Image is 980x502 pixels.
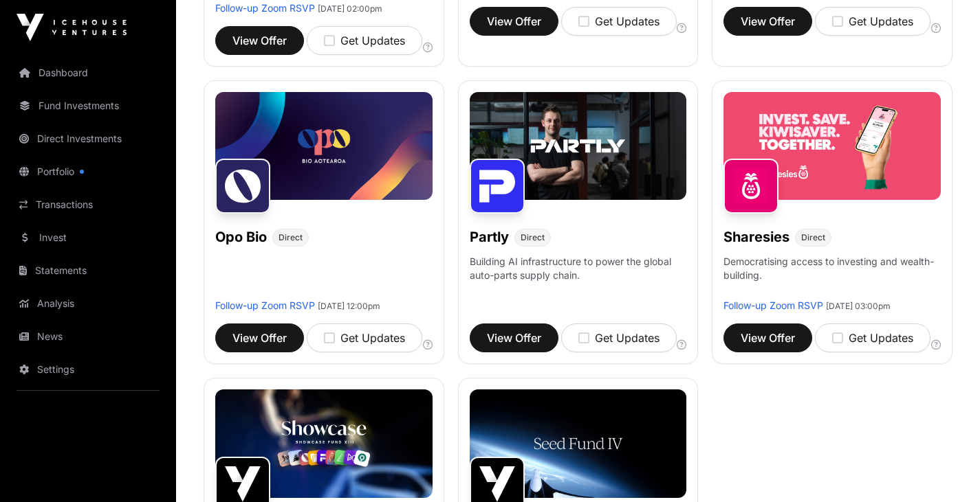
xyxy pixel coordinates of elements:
div: Get Updates [832,13,913,30]
span: View Offer [741,330,795,346]
a: Portfolio [11,157,165,187]
a: Follow-up Zoom RSVP [215,299,315,311]
div: Get Updates [578,13,660,30]
span: Direct [279,232,303,243]
span: View Offer [487,330,541,346]
span: View Offer [232,32,287,49]
a: Settings [11,354,165,385]
img: Partly-Banner.jpg [470,92,687,201]
span: [DATE] 03:00pm [826,301,891,311]
button: Get Updates [561,7,677,36]
button: View Offer [470,7,558,36]
button: Get Updates [307,26,422,55]
div: Get Updates [832,330,913,346]
button: Get Updates [815,7,930,36]
button: Get Updates [561,323,677,352]
img: Showcase-Fund-Banner-1.jpg [215,389,433,498]
a: Analysis [11,288,165,319]
a: News [11,321,165,352]
p: Democratising access to investing and wealth-building. [723,255,941,299]
img: Partly [470,159,525,214]
button: View Offer [723,323,812,352]
iframe: Chat Widget [911,436,980,502]
span: View Offer [741,13,795,30]
a: Follow-up Zoom RSVP [215,2,315,14]
div: Get Updates [578,330,660,346]
span: [DATE] 12:00pm [318,301,380,311]
button: View Offer [470,323,558,352]
a: Dashboard [11,58,165,88]
a: Direct Investments [11,124,165,154]
img: Opo Bio [215,159,270,214]
span: View Offer [487,13,541,30]
span: Direct [521,232,545,243]
span: View Offer [232,330,287,346]
a: Follow-up Zoom RSVP [723,299,823,311]
button: Get Updates [815,323,930,352]
a: Invest [11,223,165,253]
p: Building AI infrastructure to power the global auto-parts supply chain. [470,255,687,299]
button: View Offer [215,323,304,352]
button: View Offer [215,26,304,55]
h1: Sharesies [723,227,790,247]
h1: Partly [470,227,509,247]
div: Get Updates [324,330,405,346]
button: View Offer [723,7,812,36]
span: Direct [801,232,825,243]
a: Statements [11,255,165,286]
img: Seed-Fund-4_Banner.jpg [470,389,687,498]
button: Get Updates [307,323,422,352]
img: Sharesies [723,159,778,214]
a: Transactions [11,190,165,220]
img: Icehouse Ventures Logo [17,14,127,41]
h1: Opo Bio [215,227,267,247]
img: Sharesies-Banner.jpg [723,92,941,201]
span: [DATE] 02:00pm [318,3,382,14]
a: Fund Investments [11,91,165,121]
img: Opo-Bio-Banner.jpg [215,92,433,201]
div: Get Updates [324,32,405,49]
